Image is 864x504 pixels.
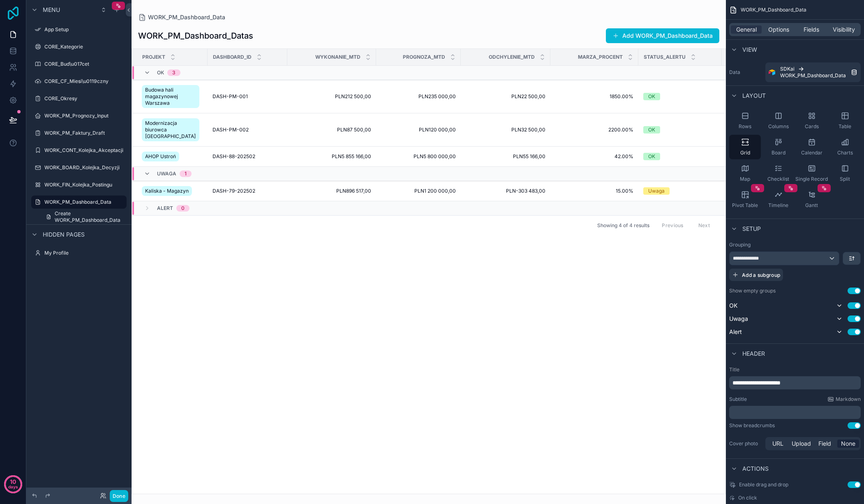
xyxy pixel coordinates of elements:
h1: WORK_PM_Dashboard_Datas [138,30,253,41]
span: General [736,25,757,34]
span: WORK_PM_Dashboard_Data [741,7,806,13]
span: None [841,440,855,448]
span: Upload [792,440,811,448]
span: Gantt [805,202,818,209]
div: scrollable content [729,376,861,389]
span: Pivot Table [732,202,758,209]
a: 2200.00% [555,127,633,133]
button: Map [729,161,761,186]
span: Create WORK_PM_Dashboard_Data [55,210,122,223]
label: CORE_Bud\u017cet [44,61,125,67]
button: Rows [729,108,761,133]
div: scrollable content [729,406,861,419]
label: WORK_PM_Prognozy_Input [44,113,125,119]
button: Grid [729,135,761,159]
span: DASH-PM-002 [213,127,249,133]
span: PLN212 500,00 [292,93,371,100]
p: days [8,481,18,492]
div: 0 [181,205,185,212]
span: Uwaga [729,315,748,323]
span: Board [772,150,785,156]
a: Modernizacja biurowca [GEOGRAPHIC_DATA] [142,117,203,143]
span: OK [157,69,164,76]
span: DASH-PM-001 [213,93,248,100]
span: PLN5 800 000,00 [381,153,456,160]
span: PLN896 517,00 [292,188,371,194]
span: WORK_PM_Dashboard_Data [780,72,846,79]
img: Airtable Logo [769,69,775,76]
span: Budowa hali magazynowej Warszawa [145,87,196,106]
span: DASH-88-202502 [213,153,255,160]
span: Columns [768,123,789,130]
span: Showing 4 of 4 results [597,222,649,229]
a: WORK_FIN_Kolejka_Postingu [31,178,127,191]
span: Kaliska - Magazyn [145,188,189,194]
span: PLN55 166,00 [466,153,545,160]
span: Alert [157,205,173,212]
span: Modernizacja biurowca [GEOGRAPHIC_DATA] [145,120,196,140]
a: WORK_PM_Dashboard_Data [31,196,127,209]
span: Markdown [836,396,861,403]
button: Calendar [796,135,827,159]
span: Grid [740,150,750,156]
a: 42.00% [555,153,633,160]
a: DASH-PM-001 [213,93,282,100]
button: Cards [796,108,827,133]
div: OK [648,126,655,133]
div: Uwaga [648,187,665,195]
a: PLN235 000,00 [381,93,456,100]
a: PLN22 500,00 [466,93,545,100]
button: Add WORK_PM_Dashboard_Data [606,28,719,43]
div: OK [648,153,655,160]
a: DASH-79-202502 [213,188,282,194]
span: Uwaga [157,170,176,177]
label: WORK_CONT_Kolejka_Akceptacji [44,147,125,154]
span: Checklist [767,176,789,182]
button: Done [110,490,128,502]
a: Budowa hali magazynowej Warszawa [142,83,203,110]
span: SDKai [780,66,795,72]
span: PLN87 500,00 [292,127,371,133]
span: URL [772,440,783,448]
a: WORK_BOARD_Kolejka_Decyzji [31,161,127,174]
span: 15.00% [555,188,633,194]
a: Kaliska - Magazyn [142,184,203,198]
label: WORK_BOARD_Kolejka_Decyzji [44,164,125,171]
span: Table [839,123,851,130]
span: Layout [742,92,766,100]
label: WORK_PM_Faktury_Draft [44,130,125,136]
a: CORE_Kategorie [31,40,127,53]
button: Checklist [762,161,794,186]
span: 1850.00% [555,93,633,100]
a: DASH-88-202502 [213,153,282,160]
a: CORE_CF_Miesi\u0119czny [31,75,127,88]
span: DASH-79-202502 [213,188,255,194]
span: Field [818,440,831,448]
a: CORE_Bud\u017cet [31,58,127,71]
a: PLN32 500,00 [466,127,545,133]
span: Status_Alertu [644,54,686,60]
button: Charts [829,135,861,159]
a: WORK_PM_Faktury_Draft [31,127,127,140]
span: Odchylenie_MTD [489,54,535,60]
label: CORE_CF_Miesi\u0119czny [44,78,125,85]
label: WORK_FIN_Kolejka_Postingu [44,182,125,188]
a: WORK_PM_Dashboard_Data [138,13,225,21]
a: Create WORK_PM_Dashboard_Data [41,210,127,223]
a: Markdown [827,396,861,403]
span: Calendar [801,150,822,156]
label: Grouping [729,242,751,248]
span: Charts [837,150,853,156]
a: PLN1 200 000,00 [381,188,456,194]
span: Menu [43,6,60,14]
button: Single Record [796,161,827,186]
a: PLN120 000,00 [381,127,456,133]
span: Enable drag and drop [739,481,788,488]
div: OK [648,93,655,100]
